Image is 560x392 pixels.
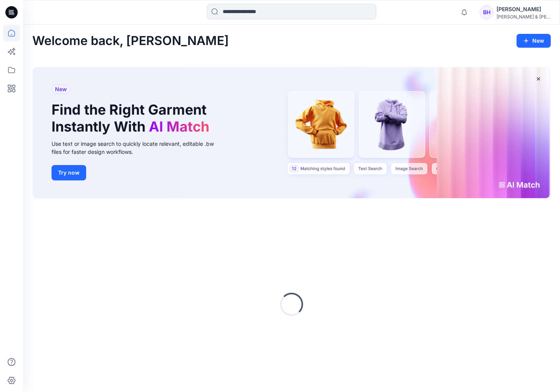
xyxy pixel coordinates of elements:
[32,34,229,48] h2: Welcome back, [PERSON_NAME]
[55,85,67,94] span: New
[497,14,550,20] div: [PERSON_NAME] & [PERSON_NAME]
[52,140,225,156] div: Use text or image search to quickly locate relevant, editable .bw files for faster design workflows.
[52,102,213,135] h1: Find the Right Garment Instantly With
[149,118,209,135] span: AI Match
[52,165,86,180] button: Try now
[517,34,551,48] button: New
[480,5,493,19] div: BH
[497,5,550,14] div: [PERSON_NAME]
